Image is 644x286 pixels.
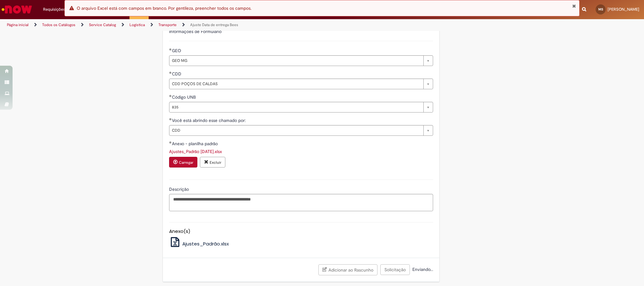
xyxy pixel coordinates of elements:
span: Requisições [43,6,65,13]
span: Descrição [169,186,190,192]
span: 835 [172,102,420,112]
img: ServiceNow [1,3,33,16]
span: Obrigatório Preenchido [169,118,172,120]
span: CDD [172,71,183,77]
button: Fechar Notificação [572,3,576,8]
span: Obrigatório Preenchido [169,95,172,97]
small: Carregar [179,160,193,165]
textarea: Descrição [169,194,433,211]
label: Informações de Formulário [169,29,222,34]
a: Logistica [129,22,145,27]
a: Transporte [158,22,177,27]
a: Todos os Catálogos [42,22,75,27]
span: Obrigatório Preenchido [169,48,172,51]
span: Enviando... [411,267,433,272]
span: Você está abrindo esse chamado por: [172,118,247,123]
span: Código UNB [172,94,197,100]
a: Ajustes_Padrão.xlsx [169,240,229,247]
button: Excluir anexo Ajustes_Padrão 01-10-25.xlsx [200,157,225,168]
h5: Anexo(s) [169,229,433,234]
span: Obrigatório Preenchido [169,141,172,144]
span: [PERSON_NAME] [608,7,639,12]
ul: Trilhas de página [5,19,425,31]
span: GEO [172,48,182,53]
a: Ajuste Data de entrega Bees [190,22,238,27]
span: MS [598,7,603,11]
small: Excluir [210,160,221,165]
span: O arquivo Excel está com campos em branco. Por gentileza, preencher todos os campos. [77,5,251,11]
span: Anexo - planilha padrão [172,141,219,146]
span: CDD POÇOS DE CALDAS [172,79,420,89]
a: Página inicial [7,22,29,27]
span: Obrigatório Preenchido [169,71,172,74]
span: CDD [172,125,420,135]
a: Service Catalog [89,22,116,27]
a: Download de Ajustes_Padrão 01-10-25.xlsx [169,149,222,154]
span: GEO MG [172,56,420,66]
button: Carregar anexo de Anexo - planilha padrão Required [169,157,197,168]
span: Ajustes_Padrão.xlsx [182,240,229,247]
